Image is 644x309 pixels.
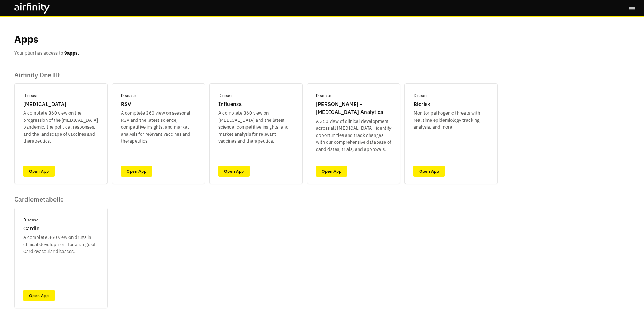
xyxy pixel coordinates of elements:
[23,166,55,177] a: Open App
[413,92,429,99] p: Disease
[413,100,430,109] p: Biorisk
[23,225,39,233] p: Cardio
[316,92,331,99] p: Disease
[218,92,234,99] p: Disease
[64,50,79,56] b: 9 apps.
[413,110,489,131] p: Monitor pathogenic threats with real time epidemiology tracking, analysis, and more.
[316,118,391,153] p: A 360 view of clinical development across all [MEDICAL_DATA]; identify opportunities and track ch...
[316,100,391,116] p: [PERSON_NAME] - [MEDICAL_DATA] Analytics
[121,110,196,145] p: A complete 360 view on seasonal RSV and the latest science, competitive insights, and market anal...
[218,110,294,145] p: A complete 360 view on [MEDICAL_DATA] and the latest science, competitive insights, and market an...
[23,234,99,255] p: A complete 360 view on drugs in clinical development for a range of Cardiovascular diseases.
[121,92,136,99] p: Disease
[413,166,445,177] a: Open App
[23,110,99,145] p: A complete 360 view on the progression of the [MEDICAL_DATA] pandemic, the political responses, a...
[14,50,79,57] p: Your plan has access to
[121,100,131,109] p: RSV
[218,166,250,177] a: Open App
[23,217,39,223] p: Disease
[218,100,242,109] p: Influenza
[14,32,38,47] p: Apps
[121,166,152,177] a: Open App
[14,71,498,79] p: Airfinity One ID
[14,195,108,203] p: Cardiometabolic
[23,100,66,109] p: [MEDICAL_DATA]
[316,166,347,177] a: Open App
[23,290,55,301] a: Open App
[23,92,39,99] p: Disease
